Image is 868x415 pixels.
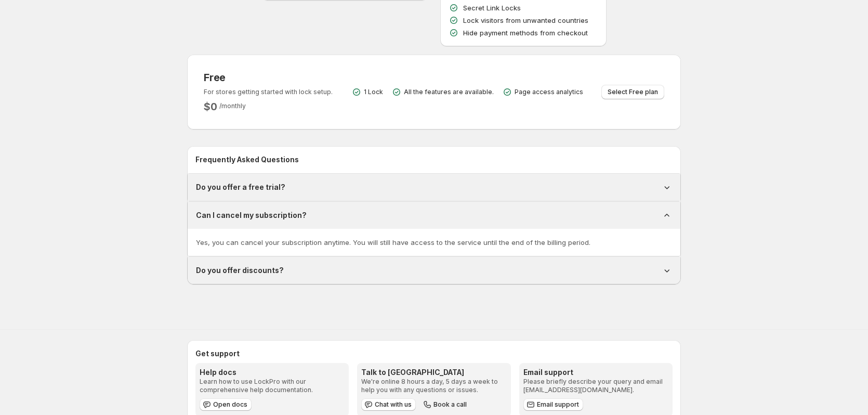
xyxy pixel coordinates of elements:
h3: Free [204,71,333,84]
p: Lock visitors from unwanted countries [463,15,588,25]
h3: Email support [523,367,668,378]
p: Page access analytics [515,88,583,96]
button: Select Free plan [601,85,664,99]
h2: $ 0 [204,100,217,113]
h1: Can I cancel my subscription? [196,210,307,221]
h3: Talk to [GEOGRAPHIC_DATA] [361,367,506,378]
button: Chat with us [361,398,416,411]
p: 1 Lock [364,88,383,96]
p: Learn how to use LockPro with our comprehensive help documentation. [200,378,345,394]
p: We're online 8 hours a day, 5 days a week to help you with any questions or issues. [361,378,506,394]
span: Book a call [433,400,467,409]
h2: Frequently Asked Questions [195,154,673,165]
h2: Get support [195,348,673,359]
p: Secret Link Locks [463,3,521,13]
p: Please briefly describe your query and email [EMAIL_ADDRESS][DOMAIN_NAME]. [523,378,668,394]
span: Open docs [213,400,247,409]
p: For stores getting started with lock setup. [204,88,333,96]
p: Hide payment methods from checkout [463,28,588,38]
span: Yes, you can cancel your subscription anytime. You will still have access to the service until th... [196,238,590,247]
span: Chat with us [375,400,412,409]
span: Email support [537,400,579,409]
a: Email support [523,398,583,411]
h1: Do you offer discounts? [196,265,284,276]
h1: Do you offer a free trial? [196,182,285,192]
button: Book a call [420,398,471,411]
span: / monthly [219,102,246,110]
span: Select Free plan [608,88,658,96]
p: All the features are available. [404,88,494,96]
a: Open docs [200,398,252,411]
h3: Help docs [200,367,345,378]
